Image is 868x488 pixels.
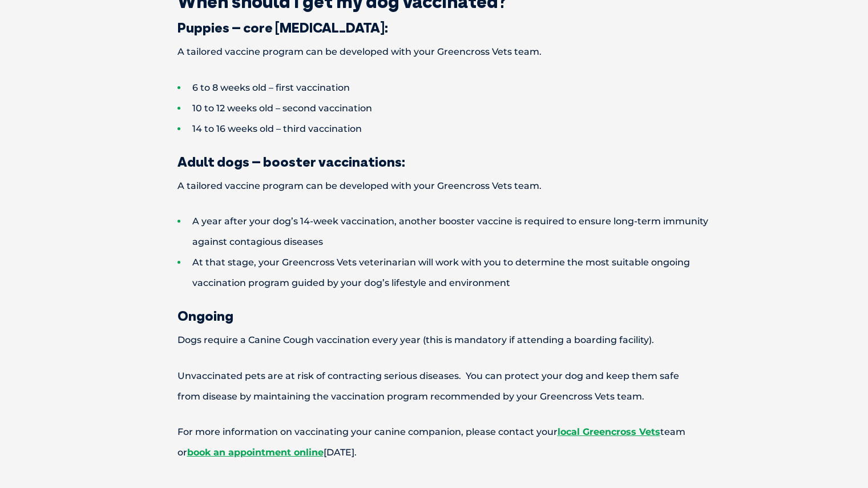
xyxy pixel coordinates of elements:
h3: Ongoing [138,309,731,322]
li: A year after your dog’s 14-week vaccination, another booster vaccine is required to ensure long-t... [177,211,731,252]
a: book an appointment online [187,447,324,458]
a: local Greencross Vets [558,426,660,437]
li: 6 to 8 weeks old – first vaccination [177,78,731,98]
p: Unvaccinated pets are at risk of contracting serious diseases. You can protect your dog and keep ... [138,366,731,407]
p: Dogs require a Canine Cough vaccination every year (this is mandatory if attending a boarding fac... [138,330,731,350]
p: A tailored vaccine program can be developed with your Greencross Vets team. [138,42,731,62]
li: 10 to 12 weeks old – second vaccination [177,98,731,119]
p: For more information on vaccinating your canine companion, please contact your team or [DATE]. [138,422,731,463]
li: 14 to 16 weeks old – third vaccination [177,119,731,139]
h3: Adult dogs – booster vaccinations: [138,155,731,168]
h3: Puppies – core [MEDICAL_DATA]: [138,21,731,34]
p: A tailored vaccine program can be developed with your Greencross Vets team. [138,176,731,196]
li: At that stage, your Greencross Vets veterinarian will work with you to determine the most suitabl... [177,252,731,293]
